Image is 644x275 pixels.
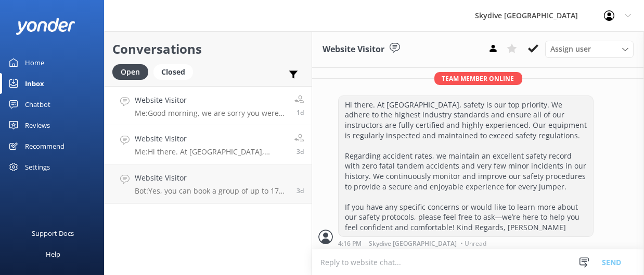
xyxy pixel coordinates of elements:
[338,241,362,247] strong: 4:16 PM
[545,41,634,57] div: Assign User
[25,115,50,136] div: Reviews
[135,94,287,106] h4: Website Visitor
[135,186,289,196] p: Bot: Yes, you can book a group of up to 17 people for a 13,000ft skydive. Our spacious 17-seat ai...
[112,39,304,59] h2: Conversations
[25,157,50,177] div: Settings
[460,241,486,247] span: • Unread
[434,72,522,85] span: Team member online
[105,86,312,125] a: Website VisitorMe:Good morning, we are sorry you were not entirely satisfied with your experience...
[32,223,74,244] div: Support Docs
[550,43,591,55] span: Assign user
[25,94,50,115] div: Chatbot
[153,66,198,77] a: Closed
[338,240,594,247] div: Sep 04 2025 04:16pm (UTC +12:00) Pacific/Auckland
[135,133,287,145] h4: Website Visitor
[297,108,304,117] span: Sep 06 2025 07:12am (UTC +12:00) Pacific/Auckland
[25,52,44,73] div: Home
[135,172,289,184] h4: Website Visitor
[323,43,384,56] h3: Website Visitor
[369,241,457,247] span: Skydive [GEOGRAPHIC_DATA]
[25,136,65,157] div: Recommend
[112,66,153,77] a: Open
[105,125,312,164] a: Website VisitorMe:Hi there. At [GEOGRAPHIC_DATA], safety is our top priority. We adhere to the hi...
[112,64,148,80] div: Open
[297,147,304,156] span: Sep 04 2025 04:16pm (UTC +12:00) Pacific/Auckland
[135,147,287,157] p: Me: Hi there. At [GEOGRAPHIC_DATA], safety is our top priority. We adhere to the highest industry...
[339,96,593,236] div: Hi there. At [GEOGRAPHIC_DATA], safety is our top priority. We adhere to the highest industry sta...
[16,18,75,35] img: yonder-white-logo.png
[297,186,304,195] span: Sep 04 2025 03:16pm (UTC +12:00) Pacific/Auckland
[135,109,287,118] p: Me: Good morning, we are sorry you were not entirely satisfied with your experience. To send us m...
[46,244,60,265] div: Help
[105,164,312,204] a: Website VisitorBot:Yes, you can book a group of up to 17 people for a 13,000ft skydive. Our spaci...
[25,73,44,94] div: Inbox
[153,64,193,80] div: Closed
